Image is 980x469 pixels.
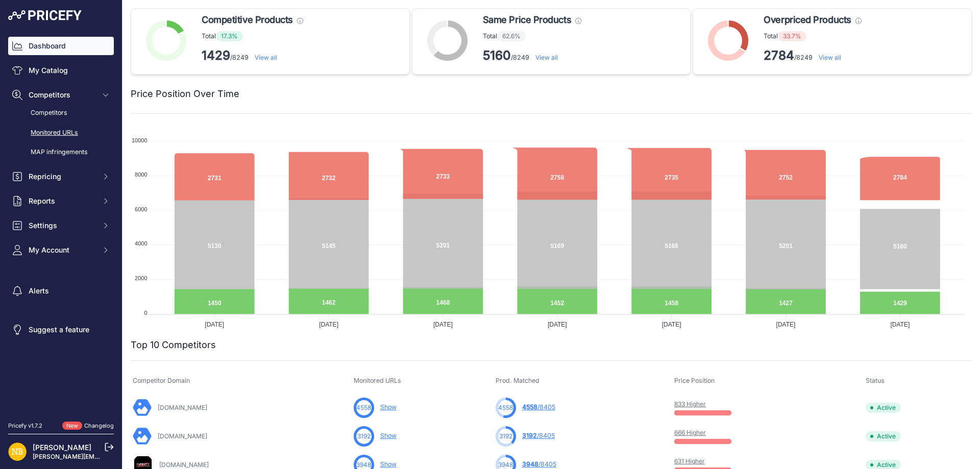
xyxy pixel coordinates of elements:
span: New [62,422,82,430]
tspan: 6000 [135,206,147,212]
h2: Price Position Over Time [131,87,239,101]
span: 3192 [499,432,512,441]
p: /8249 [483,47,581,64]
span: 4558 [522,403,537,411]
span: Prod. Matched [496,377,540,384]
button: Repricing [8,167,114,186]
tspan: 8000 [135,171,147,178]
strong: 5160 [483,48,511,63]
span: Competitor Domain [133,377,190,384]
a: Show [380,432,397,439]
a: [DOMAIN_NAME] [158,432,207,440]
span: Repricing [29,171,95,182]
tspan: [DATE] [890,321,910,328]
a: 631 Higher [674,457,705,465]
span: 4558 [498,403,513,412]
a: [DOMAIN_NAME] [159,461,209,468]
span: Active [866,431,901,441]
a: 3192/8405 [522,432,555,439]
a: [PERSON_NAME][EMAIL_ADDRESS][DOMAIN_NAME] [33,453,190,460]
a: [DOMAIN_NAME] [158,404,207,411]
p: Total [764,31,861,41]
span: Overpriced Products [764,13,851,27]
a: [PERSON_NAME] [33,443,91,452]
tspan: 2000 [135,275,147,281]
a: Alerts [8,282,114,300]
button: Reports [8,192,114,210]
a: Competitors [8,104,114,122]
p: /8249 [202,47,303,64]
a: Show [380,403,397,411]
span: Same Price Products [483,13,571,27]
a: 3948/8405 [522,460,556,468]
div: Pricefy v1.7.2 [8,422,42,430]
span: 62.6% [497,31,526,41]
button: Competitors [8,86,114,104]
span: 3948 [522,460,538,468]
span: 3192 [522,432,537,439]
span: Reports [29,196,95,206]
tspan: [DATE] [776,321,796,328]
a: Suggest a feature [8,320,114,339]
a: View all [255,54,277,61]
span: Settings [29,220,95,231]
span: Competitive Products [202,13,293,27]
strong: 2784 [764,48,794,63]
a: 4558/8405 [522,403,555,411]
a: My Catalog [8,61,114,80]
tspan: 0 [144,310,147,316]
button: My Account [8,241,114,259]
tspan: [DATE] [433,321,453,328]
span: Active [866,403,901,413]
tspan: [DATE] [205,321,224,328]
img: Pricefy Logo [8,10,82,20]
a: 666 Higher [674,429,706,436]
button: Settings [8,216,114,235]
a: View all [535,54,558,61]
tspan: 10000 [132,137,148,143]
span: Price Position [674,377,715,384]
a: Monitored URLs [8,124,114,142]
a: 833 Higher [674,400,706,408]
span: Competitors [29,90,95,100]
tspan: 4000 [135,240,147,246]
a: View all [819,54,841,61]
span: Monitored URLs [354,377,401,384]
a: Dashboard [8,37,114,55]
tspan: [DATE] [548,321,567,328]
span: 3192 [357,432,371,441]
span: My Account [29,245,95,255]
span: 17.3% [216,31,243,41]
nav: Sidebar [8,37,114,409]
a: Changelog [84,422,114,429]
span: 4558 [356,403,371,412]
strong: 1429 [202,48,230,63]
a: MAP infringements [8,143,114,161]
h2: Top 10 Competitors [131,338,216,352]
tspan: [DATE] [662,321,681,328]
p: Total [483,31,581,41]
span: 33.7% [778,31,806,41]
tspan: [DATE] [319,321,338,328]
p: Total [202,31,303,41]
a: Show [380,460,397,468]
span: Status [866,377,885,384]
p: /8249 [764,47,861,64]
